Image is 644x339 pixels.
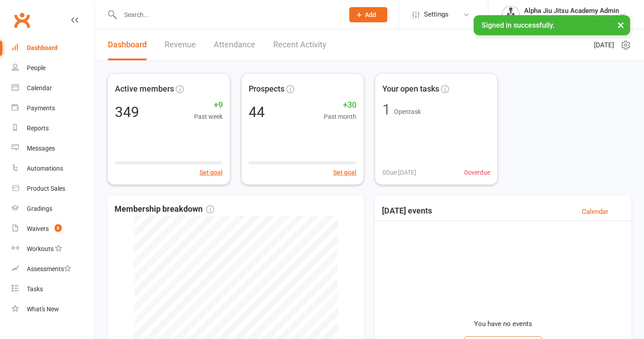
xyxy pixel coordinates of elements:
[108,29,147,60] a: Dashboard
[27,205,52,212] div: Gradings
[27,225,49,232] div: Waivers
[394,108,421,115] span: Open task
[199,167,223,177] button: Set goal
[12,179,94,199] a: Product Sales
[382,83,439,96] span: Your open tasks
[55,224,62,232] span: 8
[324,99,356,112] span: +30
[382,167,416,177] span: 0 Due [DATE]
[502,6,520,24] img: thumb_image1751406779.png
[27,44,58,51] div: Dashboard
[12,239,94,259] a: Workouts
[12,98,94,118] a: Payments
[12,199,94,219] a: Gradings
[27,165,63,172] div: Automations
[324,112,356,121] span: Past month
[349,7,387,22] button: Add
[464,167,490,177] span: 0 overdue
[27,265,71,272] div: Assessments
[27,64,46,71] div: People
[273,29,326,60] a: Recent Activity
[11,9,33,31] a: Clubworx
[12,279,94,299] a: Tasks
[12,138,94,159] a: Messages
[118,8,338,21] input: Search...
[249,105,265,119] div: 44
[382,206,432,217] h3: [DATE] events
[524,7,619,15] div: Alpha Jiu Jitsu Academy Admin
[115,83,174,96] span: Active members
[115,105,139,119] div: 349
[12,159,94,179] a: Automations
[12,78,94,98] a: Calendar
[524,15,619,23] div: Alpha Jiu Jitsu Academy
[214,29,255,60] a: Attendance
[613,15,629,34] button: ×
[12,38,94,58] a: Dashboard
[582,206,608,217] a: Calendar
[333,167,356,177] button: Set goal
[27,84,52,92] div: Calendar
[27,245,54,252] div: Workouts
[382,102,390,117] div: 1
[12,118,94,138] a: Reports
[424,4,449,25] span: Settings
[194,112,223,121] span: Past week
[12,58,94,78] a: People
[27,185,65,192] div: Product Sales
[249,83,284,96] span: Prospects
[27,285,43,293] div: Tasks
[474,318,532,329] p: You have no events
[12,259,94,279] a: Assessments
[194,99,223,112] span: +9
[27,105,55,112] div: Payments
[365,11,376,18] span: Add
[27,306,59,313] div: What's New
[482,21,555,29] span: Signed in successfully.
[165,29,196,60] a: Revenue
[27,145,55,152] div: Messages
[594,40,614,50] span: [DATE]
[27,125,49,132] div: Reports
[12,219,94,239] a: Waivers 8
[12,299,94,319] a: What's New
[114,203,214,216] span: Membership breakdown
